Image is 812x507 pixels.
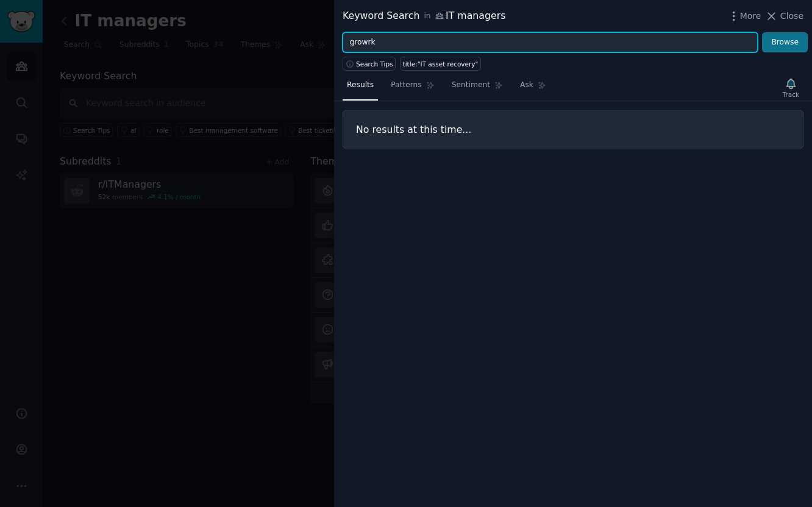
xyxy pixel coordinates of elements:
[386,76,438,101] a: Patterns
[765,10,803,23] button: Close
[400,57,481,71] a: title:"IT asset recovery"
[727,10,761,23] button: More
[740,10,761,23] span: More
[343,9,505,24] div: Keyword Search IT managers
[520,80,533,91] span: Ask
[356,60,393,68] span: Search Tips
[424,11,430,22] span: in
[452,80,490,91] span: Sentiment
[343,76,378,101] a: Results
[356,123,790,136] h3: No results at this time...
[447,76,507,101] a: Sentiment
[762,32,808,53] button: Browse
[403,60,479,68] div: title:"IT asset recovery"
[780,10,803,23] span: Close
[343,32,758,53] input: Try a keyword related to your business
[347,80,374,91] span: Results
[516,76,550,101] a: Ask
[343,57,396,71] button: Search Tips
[391,80,421,91] span: Patterns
